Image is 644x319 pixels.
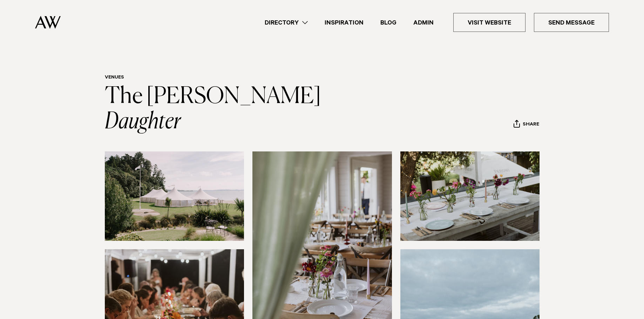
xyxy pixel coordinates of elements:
img: Table setting with flowers at The Farmers Daughter [400,151,540,241]
a: The [PERSON_NAME] Daughter [105,86,325,133]
img: Marquees by the water at The Farmers Daughter [105,151,244,241]
button: Share [513,120,540,130]
a: Inspiration [316,18,372,27]
a: Send Message [534,13,609,32]
a: Blog [372,18,405,27]
a: Venues [105,75,124,81]
a: Visit Website [453,13,526,32]
img: Auckland Weddings Logo [35,16,61,29]
span: Share [523,122,539,128]
a: Directory [256,18,316,27]
a: Admin [405,18,442,27]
